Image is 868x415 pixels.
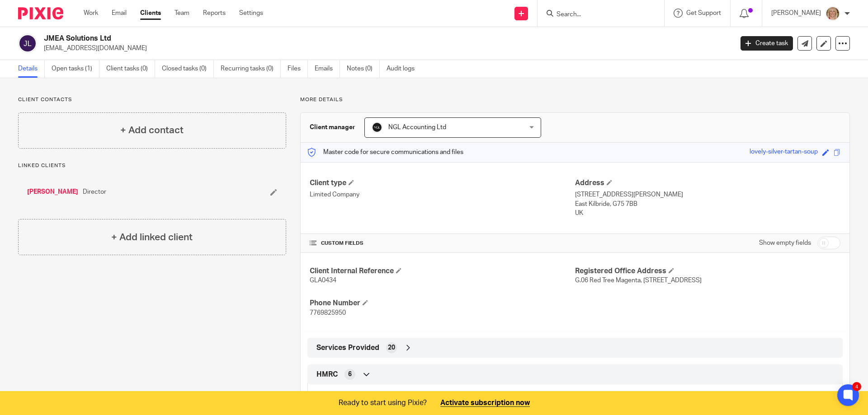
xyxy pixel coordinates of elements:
h4: Address [575,178,840,188]
a: Files [288,60,308,78]
h3: Client manager [310,123,355,132]
a: Create task [741,36,793,51]
h4: + Add linked client [111,230,193,244]
a: Details [18,60,45,78]
span: 7769825950 [310,310,346,316]
img: svg%3E [18,34,37,53]
p: Client contacts [18,96,286,103]
input: Search [556,11,637,19]
h2: JMEA Solutions Ltd [44,34,590,43]
label: Show empty fields [759,238,811,247]
a: Recurring tasks (0) [221,60,281,78]
a: Audit logs [387,60,421,78]
img: Pixie [18,7,63,19]
p: [EMAIL_ADDRESS][DOMAIN_NAME] [44,44,727,53]
a: Team [175,9,189,18]
p: Linked clients [18,162,286,169]
img: JW%20photo.JPG [826,6,840,21]
a: Notes (0) [347,60,380,78]
h4: Client Internal Reference [310,266,575,276]
span: NGL Accounting Ltd [388,124,446,131]
a: Reports [203,9,226,18]
span: 6 [348,370,352,379]
p: [STREET_ADDRESS][PERSON_NAME] [575,190,840,199]
a: Clients [140,9,161,18]
span: Get Support [686,10,721,16]
a: Open tasks (1) [52,60,99,78]
div: 4 [852,382,861,391]
p: Master code for secure communications and files [307,148,463,157]
h4: Phone Number [310,298,575,308]
p: More details [300,96,850,103]
p: [PERSON_NAME] [771,9,821,18]
span: HMRC [316,370,338,379]
span: GLA0434 [310,277,336,284]
span: 20 [388,343,395,352]
a: Settings [239,9,263,18]
a: Client tasks (0) [106,60,155,78]
h4: CUSTOM FIELDS [310,240,575,247]
p: UK [575,209,840,218]
a: [PERSON_NAME] [27,187,78,196]
h4: + Add contact [120,123,184,137]
p: East Kilbride, G75 7BB [575,200,840,209]
span: Director [83,187,106,196]
span: Services Provided [316,343,379,353]
p: Limited Company [310,190,575,199]
a: Email [112,9,127,18]
img: NGL%20Logo%20Social%20Circle%20JPG.jpg [372,122,382,133]
a: Work [84,9,98,18]
div: lovely-silver-tartan-soup [750,147,818,158]
h4: Client type [310,178,575,188]
h4: Registered Office Address [575,266,840,276]
span: G.06 Red Tree Magenta, [STREET_ADDRESS] [575,277,702,284]
a: Closed tasks (0) [162,60,214,78]
a: Emails [315,60,340,78]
